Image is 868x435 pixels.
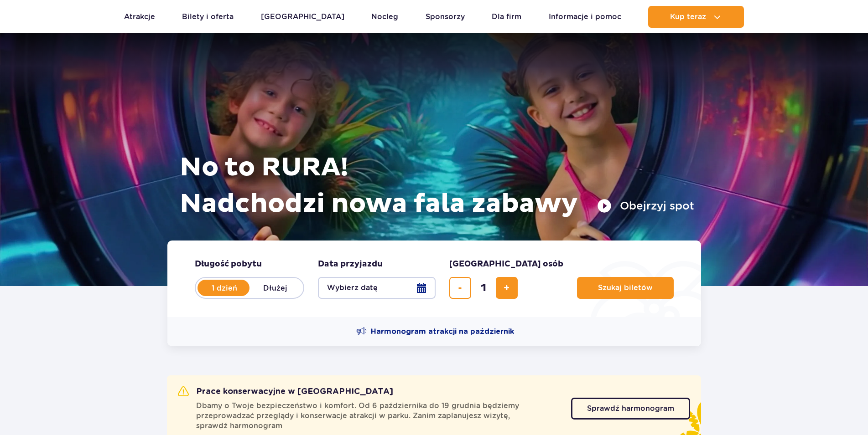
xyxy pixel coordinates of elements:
button: Wybierz datę [318,277,436,299]
button: dodaj bilet [496,277,518,299]
a: Sprawdź harmonogram [571,398,690,420]
span: Dbamy o Twoje bezpieczeństwo i komfort. Od 6 października do 19 grudnia będziemy przeprowadzać pr... [196,401,560,431]
h2: Prace konserwacyjne w [GEOGRAPHIC_DATA] [178,386,393,397]
a: Dla firm [492,6,521,28]
input: liczba biletów [473,277,494,299]
a: Bilety i oferta [182,6,234,28]
a: Nocleg [371,6,398,28]
button: Obejrzyj spot [597,199,694,213]
span: Sprawdź harmonogram [587,405,674,412]
a: Atrakcje [124,6,155,28]
label: Dłużej [249,278,301,297]
button: usuń bilet [449,277,471,299]
label: 1 dzień [198,278,250,297]
span: [GEOGRAPHIC_DATA] osób [449,259,563,270]
span: Harmonogram atrakcji na październik [371,327,514,337]
a: Harmonogram atrakcji na październik [356,326,514,337]
button: Kup teraz [648,6,744,28]
span: Szukaj biletów [598,284,653,292]
span: Kup teraz [670,13,706,21]
h1: No to RURA! Nadchodzi nowa fala zabawy [180,149,694,222]
a: [GEOGRAPHIC_DATA] [261,6,344,28]
button: Szukaj biletów [577,277,674,299]
a: Sponsorzy [426,6,465,28]
a: Informacje i pomoc [549,6,621,28]
form: Planowanie wizyty w Park of Poland [167,241,701,317]
span: Data przyjazdu [318,259,383,270]
span: Długość pobytu [195,259,262,270]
